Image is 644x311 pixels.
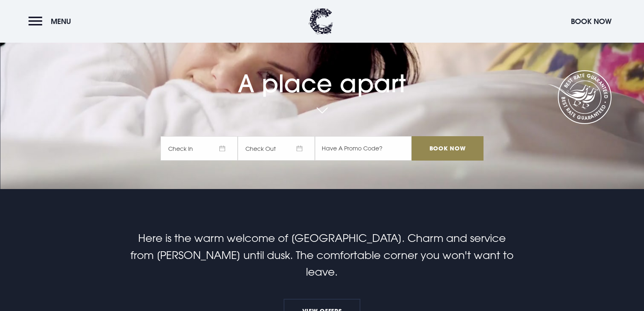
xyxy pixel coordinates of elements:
[51,17,71,26] span: Menu
[567,13,616,30] button: Book Now
[238,136,315,161] span: Check Out
[28,13,75,30] button: Menu
[309,8,333,35] img: Clandeboye Lodge
[160,50,483,98] h1: A place apart
[160,136,238,161] span: Check In
[128,230,515,281] p: Here is the warm welcome of [GEOGRAPHIC_DATA]. Charm and service from [PERSON_NAME] until dusk. T...
[315,136,412,161] input: Have A Promo Code?
[412,136,483,161] input: Book Now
